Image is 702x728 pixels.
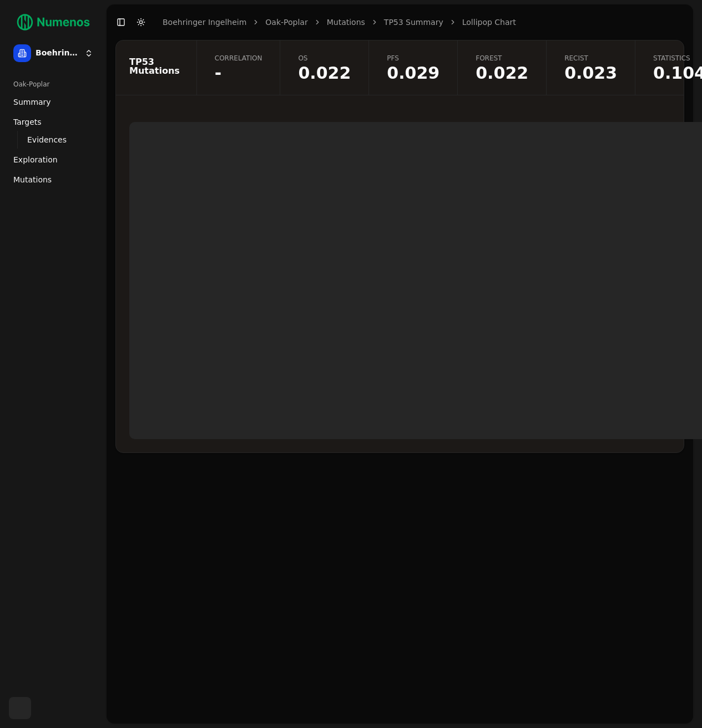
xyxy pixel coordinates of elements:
button: Toggle Dark Mode [133,14,149,30]
a: Lollipop Chart [462,17,516,28]
a: Mutations [327,17,365,28]
a: Oak-Poplar [265,17,307,28]
span: Boehringer Ingelheim [36,48,80,58]
a: Boehringer Ingelheim [163,17,246,28]
nav: breadcrumb [163,17,516,28]
button: Toggle Sidebar [113,14,129,30]
a: Mutations [9,171,98,189]
span: - [215,65,262,82]
span: Exploration [13,154,58,165]
span: Summary [13,96,51,108]
span: Recist [564,54,617,63]
a: Evidences [23,132,84,147]
span: 0.022 [298,65,351,82]
a: Exploration [9,151,98,169]
span: Correlation [215,54,262,63]
a: Correlation- [196,40,280,95]
a: Summary [9,93,98,111]
span: 0.022 [476,65,528,82]
a: TP53 Summary [384,17,443,28]
div: TP53 Mutations [129,58,180,75]
a: Recist0.023 [546,40,635,95]
img: Numenos [9,9,98,35]
span: Forest [476,54,528,63]
span: 0.023 [564,65,617,82]
span: Targets [13,116,42,128]
span: Evidences [27,134,67,145]
a: Forest0.022 [457,40,546,95]
a: PFS0.029 [368,40,457,95]
div: Oak-Poplar [9,75,98,93]
span: Mutations [13,174,52,185]
span: 0.029 [387,65,440,82]
span: OS [298,54,351,63]
button: Boehringer Ingelheim [9,40,98,67]
a: Targets [9,113,98,131]
a: OS0.022 [280,40,368,95]
span: PFS [387,54,440,63]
